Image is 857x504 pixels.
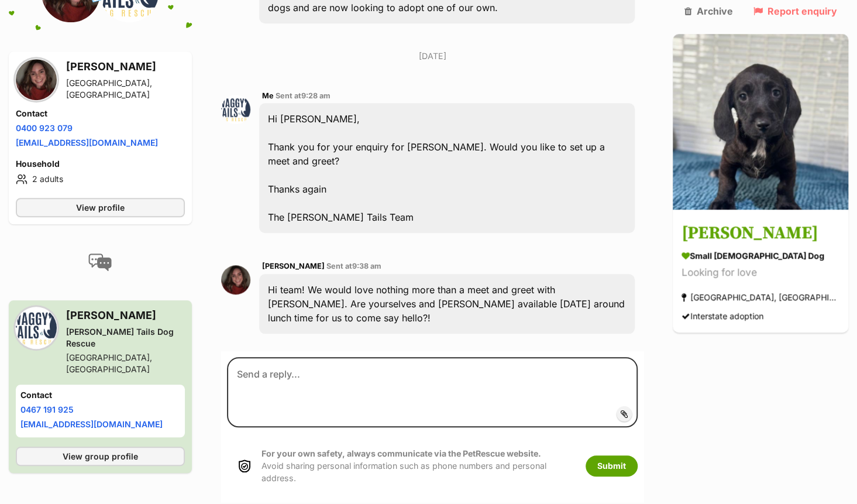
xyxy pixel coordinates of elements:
span: Sent at [276,91,331,100]
h3: [PERSON_NAME] [682,221,839,247]
div: [GEOGRAPHIC_DATA], [GEOGRAPHIC_DATA] [682,290,839,306]
h4: Contact [20,389,180,401]
img: Hannah Carpendale profile pic [16,59,57,100]
p: [DATE] [221,50,643,62]
div: [GEOGRAPHIC_DATA], [GEOGRAPHIC_DATA] [66,352,185,375]
div: [PERSON_NAME] Tails Dog Rescue [66,326,185,349]
div: Hi team! We would love nothing more than a meet and greet with [PERSON_NAME]. Are yourselves and ... [259,274,635,334]
div: Looking for love [682,265,839,281]
button: Submit [586,455,638,476]
img: Dudley [673,34,848,210]
span: 9:28 am [301,91,331,100]
a: [EMAIL_ADDRESS][DOMAIN_NAME] [16,138,158,148]
div: Hi [PERSON_NAME], Thank you for your enquiry for [PERSON_NAME]. Would you like to set up a meet a... [259,103,635,233]
a: View group profile [16,447,185,466]
div: [GEOGRAPHIC_DATA], [GEOGRAPHIC_DATA] [66,77,185,101]
img: Ruth Christodoulou profile pic [221,95,250,124]
span: View profile [76,201,125,214]
li: 2 adults [16,172,185,186]
img: Hannah Carpendale profile pic [221,265,250,294]
p: Avoid sharing personal information such as phone numbers and personal address. [261,447,574,485]
a: View profile [16,198,185,217]
span: 9:38 am [352,262,381,270]
span: Me [262,91,274,100]
a: Archive [684,6,733,16]
h4: Household [16,158,185,170]
strong: For your own safety, always communicate via the PetRescue website. [261,448,541,458]
a: [EMAIL_ADDRESS][DOMAIN_NAME] [20,419,163,429]
span: View group profile [63,450,138,462]
h4: Contact [16,108,185,119]
a: 0400 923 079 [16,123,73,133]
img: conversation-icon-4a6f8262b818ee0b60e3300018af0b2d0b884aa5de6e9bcb8d3d4eeb1a70a7c4.svg [88,253,112,271]
h3: [PERSON_NAME] [66,307,185,324]
h3: [PERSON_NAME] [66,59,185,75]
a: Report enquiry [753,6,837,16]
a: 0467 191 925 [20,404,74,414]
div: small [DEMOGRAPHIC_DATA] Dog [682,250,839,262]
span: Sent at [326,262,381,270]
img: Waggy Tails Dog Rescue profile pic [16,307,57,348]
div: Interstate adoption [682,308,763,324]
a: [PERSON_NAME] small [DEMOGRAPHIC_DATA] Dog Looking for love [GEOGRAPHIC_DATA], [GEOGRAPHIC_DATA] ... [673,212,848,333]
span: [PERSON_NAME] [262,262,325,270]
